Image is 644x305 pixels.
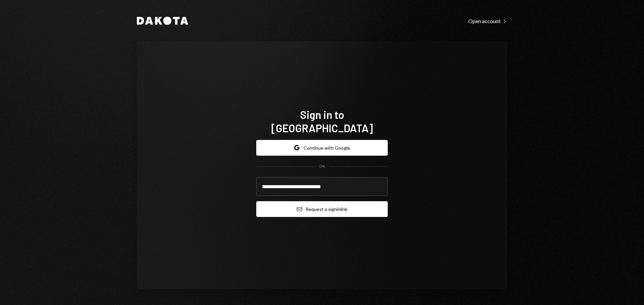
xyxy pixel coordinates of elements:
[256,108,388,135] h1: Sign in to [GEOGRAPHIC_DATA]
[256,201,388,217] button: Request a signinlink
[468,17,507,24] a: Open account
[319,164,325,169] div: OR
[256,140,388,156] button: Continue with Google
[468,18,507,24] div: Open account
